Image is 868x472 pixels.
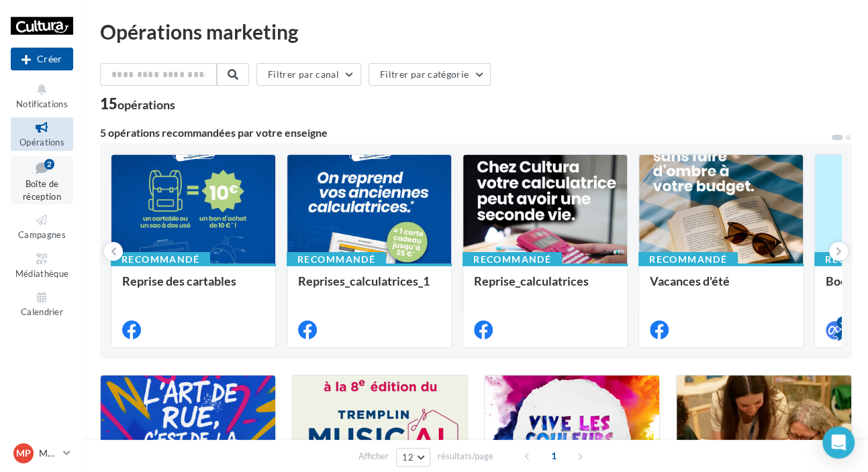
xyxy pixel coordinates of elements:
[23,178,61,202] span: Boîte de réception
[11,156,73,205] a: Boîte de réception2
[438,450,493,463] span: résultats/page
[21,306,63,317] span: Calendrier
[256,63,361,86] button: Filtrer par canal
[369,63,491,86] button: Filtrer par catégorie
[11,48,73,70] button: Créer
[11,79,73,112] button: Notifications
[100,127,830,138] div: 5 opérations recommandées par votre enseigne
[396,448,430,467] button: 12
[18,229,66,240] span: Campagnes
[836,316,849,329] div: 4
[19,137,64,147] span: Opérations
[111,252,210,267] div: Recommandé
[11,287,73,320] a: Calendrier
[117,99,175,111] div: opérations
[650,274,792,301] div: Vacances d'été
[122,274,264,301] div: Reprise des cartables
[543,445,565,467] span: 1
[11,210,73,243] a: Campagnes
[402,452,414,463] span: 12
[16,447,31,460] span: MP
[638,252,738,267] div: Recommandé
[11,440,73,466] a: MP Marine POURNIN
[463,252,562,267] div: Recommandé
[16,99,68,109] span: Notifications
[15,268,69,279] span: Médiathèque
[287,252,386,267] div: Recommandé
[474,274,616,301] div: Reprise_calculatrices
[100,97,175,111] div: 15
[44,159,54,170] div: 2
[11,249,73,282] a: Médiathèque
[11,48,73,70] div: Nouvelle campagne
[39,447,58,460] p: Marine POURNIN
[358,450,389,463] span: Afficher
[298,274,440,301] div: Reprises_calculatrices_1
[100,21,852,42] div: Opérations marketing
[11,117,73,150] a: Opérations
[822,426,855,459] div: Open Intercom Messenger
